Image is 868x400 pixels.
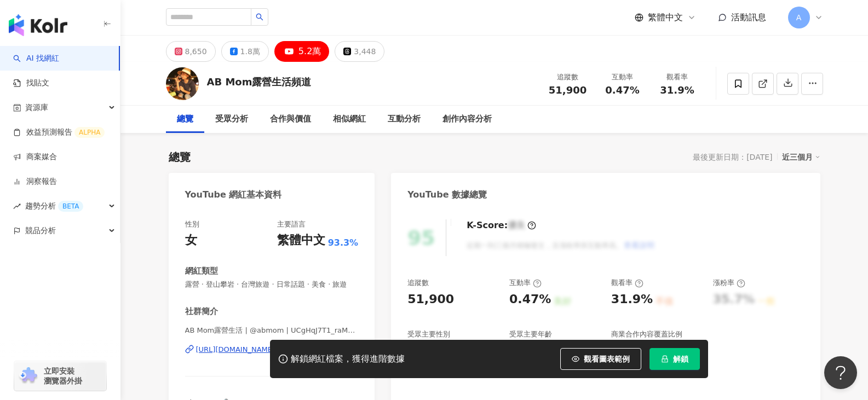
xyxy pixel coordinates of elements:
div: 5.2萬 [298,44,321,59]
img: KOL Avatar [166,67,199,100]
button: 解鎖 [649,348,700,370]
div: 網紅類型 [185,265,218,277]
span: 93.3% [328,237,359,249]
div: 繁體中文 [277,232,325,249]
a: chrome extension立即安裝 瀏覽器外掛 [14,361,106,391]
span: rise [13,202,21,210]
div: 近三個月 [782,150,820,164]
span: 繁體中文 [648,11,683,24]
span: 立即安裝 瀏覽器外掛 [44,366,82,386]
div: 性別 [185,219,199,229]
span: lock [661,355,669,363]
img: chrome extension [18,367,39,385]
button: 8,650 [166,41,216,62]
div: 主要語言 [277,219,306,229]
div: 3,448 [354,44,376,59]
button: 觀看圖表範例 [560,348,641,370]
span: search [256,13,263,21]
span: 趨勢分析 [25,194,83,218]
div: 受眾主要年齡 [509,329,552,339]
div: 31.9% [611,291,653,308]
span: 51,900 [549,84,587,96]
div: 解鎖網紅檔案，獲得進階數據 [291,353,405,365]
a: searchAI 找網紅 [13,53,59,64]
img: logo [9,14,67,36]
div: 受眾主要性別 [407,329,450,339]
div: 觀看率 [657,72,698,83]
div: 漲粉率 [713,278,745,288]
span: 活動訊息 [731,12,766,22]
div: YouTube 數據總覽 [407,189,487,201]
div: 觀看率 [611,278,643,288]
div: 1.8萬 [240,44,260,59]
a: 效益預測報告ALPHA [13,127,105,138]
span: 露營 · 登山攀岩 · 台灣旅遊 · 日常話題 · 美食 · 旅遊 [185,280,359,289]
div: 創作內容分析 [442,113,492,126]
span: 競品分析 [25,218,56,243]
div: 51,900 [407,291,454,308]
span: 31.9% [660,85,694,96]
span: 解鎖 [673,355,688,363]
a: 商案媒合 [13,152,57,163]
div: 互動率 [509,278,542,288]
div: 總覽 [169,149,191,165]
div: 互動分析 [388,113,421,126]
button: 1.8萬 [221,41,269,62]
div: 商業合作內容覆蓋比例 [611,329,682,339]
div: 0.47% [509,291,551,308]
a: 洞察報告 [13,176,57,187]
span: 0.47% [605,85,639,96]
span: A [796,11,802,24]
div: AB Mom露營生活頻道 [207,75,312,89]
div: BETA [58,201,83,212]
a: 找貼文 [13,78,49,89]
span: 資源庫 [25,95,48,120]
button: 3,448 [335,41,384,62]
div: 追蹤數 [547,72,589,83]
span: 觀看圖表範例 [584,355,630,363]
div: 社群簡介 [185,306,218,317]
div: K-Score : [467,219,536,231]
div: 合作與價值 [270,113,311,126]
div: 追蹤數 [407,278,429,288]
div: 相似網紅 [333,113,366,126]
div: 最後更新日期：[DATE] [693,153,772,161]
div: 總覽 [177,113,193,126]
span: AB Mom露營生活 | @abmom | UCgHqJ7T1_raMnmC8559omVw [185,326,359,335]
button: 5.2萬 [274,41,329,62]
div: 8,650 [185,44,207,59]
div: 女 [185,232,197,249]
div: YouTube 網紅基本資料 [185,189,282,201]
div: 受眾分析 [215,113,248,126]
div: 互動率 [602,72,643,83]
